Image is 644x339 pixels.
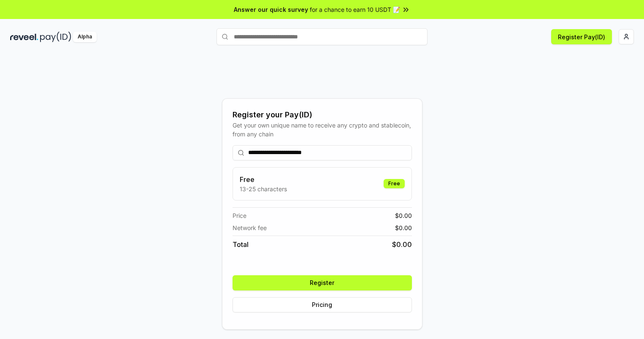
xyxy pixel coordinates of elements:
[240,174,287,184] h3: Free
[233,239,249,250] span: Total
[551,29,612,44] button: Register Pay(ID)
[240,184,287,193] p: 13-25 characters
[392,239,412,250] span: $ 0.00
[233,275,412,290] button: Register
[234,5,308,14] span: Answer our quick survey
[10,32,38,42] img: reveel_dark
[384,179,405,188] div: Free
[73,32,97,42] div: Alpha
[233,211,246,220] span: Price
[233,109,412,121] div: Register your Pay(ID)
[233,121,412,138] div: Get your own unique name to receive any crypto and stablecoin, from any chain
[395,223,412,232] span: $ 0.00
[233,223,267,232] span: Network fee
[310,5,400,14] span: for a chance to earn 10 USDT 📝
[40,32,71,42] img: pay_id
[233,297,412,312] button: Pricing
[395,211,412,220] span: $ 0.00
